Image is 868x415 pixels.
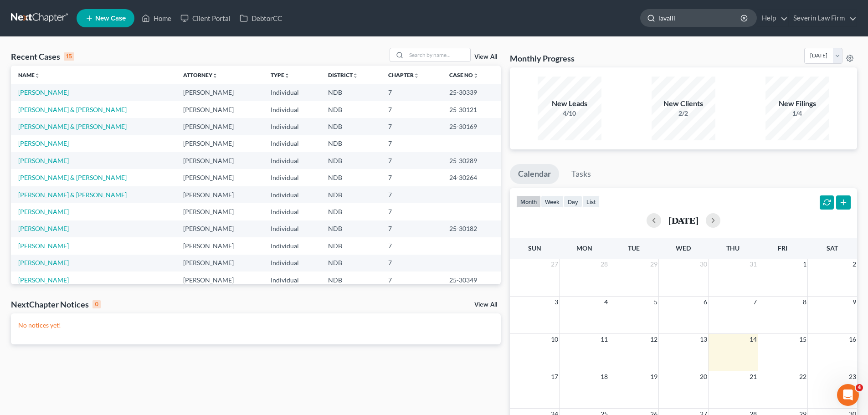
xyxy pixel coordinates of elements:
td: [PERSON_NAME] [176,272,263,288]
td: Individual [263,255,321,272]
td: [PERSON_NAME] [176,220,263,237]
td: [PERSON_NAME] [176,237,263,254]
span: 8 [802,297,807,307]
span: 10 [550,334,559,345]
span: 30 [699,259,708,270]
td: Individual [263,135,321,152]
td: [PERSON_NAME] [176,135,263,152]
td: 7 [381,169,442,186]
span: 6 [703,297,708,307]
a: [PERSON_NAME] [18,276,69,284]
td: Individual [263,101,321,118]
td: 24-30264 [442,169,501,186]
span: 7 [752,297,758,307]
span: 17 [550,371,559,382]
div: 15 [64,52,74,61]
a: [PERSON_NAME] [18,225,69,232]
td: NDB [321,84,381,101]
td: [PERSON_NAME] [176,169,263,186]
button: month [516,195,541,208]
a: [PERSON_NAME] [18,259,69,266]
span: 5 [653,297,658,307]
div: New Filings [765,98,829,109]
td: [PERSON_NAME] [176,101,263,118]
span: Sun [528,244,541,252]
a: Tasks [563,164,599,184]
a: Calendar [510,164,559,184]
iframe: Intercom live chat [837,384,859,406]
td: 7 [381,237,442,254]
td: Individual [263,203,321,220]
span: 27 [550,259,559,270]
span: 28 [600,259,609,270]
td: 25-30289 [442,152,501,169]
a: Typeunfold_more [271,72,290,78]
span: Thu [726,244,740,252]
td: 7 [381,84,442,101]
h2: [DATE] [668,215,699,225]
a: [PERSON_NAME] [18,208,69,215]
i: unfold_more [414,73,419,78]
span: 4 [856,384,863,391]
a: Nameunfold_more [18,72,40,78]
td: NDB [321,220,381,237]
span: Mon [576,244,592,252]
button: list [582,195,600,208]
a: [PERSON_NAME] [18,139,69,147]
td: NDB [321,203,381,220]
a: [PERSON_NAME] [18,157,69,164]
a: [PERSON_NAME] & [PERSON_NAME] [18,123,127,130]
i: unfold_more [473,73,478,78]
td: Individual [263,237,321,254]
span: 19 [649,371,658,382]
a: View All [474,302,497,308]
td: NDB [321,237,381,254]
div: New Clients [652,98,715,109]
span: 4 [603,297,609,307]
span: 2 [852,259,857,270]
span: 21 [749,371,758,382]
td: [PERSON_NAME] [176,152,263,169]
td: 7 [381,272,442,288]
td: 25-30121 [442,101,501,118]
td: NDB [321,101,381,118]
td: 7 [381,135,442,152]
a: [PERSON_NAME] & [PERSON_NAME] [18,174,127,181]
div: Recent Cases [11,51,74,62]
a: Case Nounfold_more [449,72,478,78]
a: Home [137,10,176,26]
td: [PERSON_NAME] [176,118,263,135]
span: 11 [600,334,609,345]
span: Sat [827,244,838,252]
span: 22 [798,371,807,382]
td: [PERSON_NAME] [176,186,263,203]
span: 9 [852,297,857,307]
td: Individual [263,84,321,101]
td: 7 [381,255,442,272]
a: Help [757,10,788,26]
span: Wed [676,244,691,252]
i: unfold_more [353,73,358,78]
td: 25-30169 [442,118,501,135]
span: 1 [802,259,807,270]
td: NDB [321,186,381,203]
span: 15 [798,334,807,345]
a: [PERSON_NAME] & [PERSON_NAME] [18,106,127,113]
a: DebtorCC [235,10,287,26]
div: 4/10 [538,109,601,118]
input: Search by name... [658,10,742,26]
td: 7 [381,101,442,118]
span: 14 [749,334,758,345]
span: 3 [554,297,559,307]
td: 7 [381,118,442,135]
i: unfold_more [284,73,290,78]
td: NDB [321,255,381,272]
span: 23 [848,371,857,382]
td: 25-30339 [442,84,501,101]
div: 0 [92,300,101,308]
a: Client Portal [176,10,235,26]
td: NDB [321,118,381,135]
td: Individual [263,118,321,135]
span: Fri [778,244,787,252]
td: Individual [263,272,321,288]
